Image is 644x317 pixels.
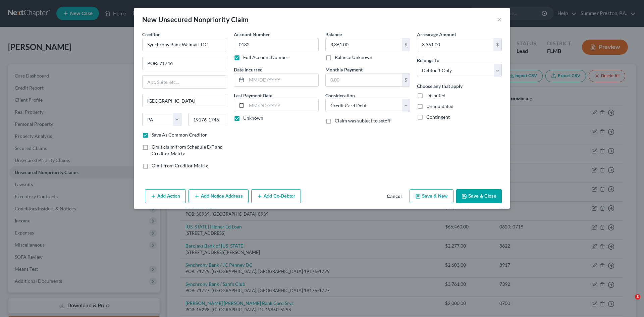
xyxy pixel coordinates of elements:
[326,38,402,51] input: 0.00
[381,190,407,203] button: Cancel
[247,99,318,112] input: MM/DD/YYYY
[145,189,186,203] button: Add Action
[456,189,502,203] button: Save & Close
[251,189,301,203] button: Add Co-Debtor
[243,54,288,61] label: Full Account Number
[189,189,249,203] button: Add Notice Address
[325,31,342,38] label: Balance
[234,38,319,51] input: --
[426,103,453,109] span: Unliquidated
[234,92,272,99] label: Last Payment Date
[142,38,227,51] input: Search creditor by name...
[426,93,445,98] span: Disputed
[143,94,227,107] input: Enter city...
[621,294,637,310] iframe: Intercom live chat
[142,32,160,37] span: Creditor
[326,73,402,86] input: 0.00
[234,66,263,73] label: Date Incurred
[402,38,410,51] div: $
[493,38,501,51] div: $
[152,163,208,168] span: Omit from Creditor Matrix
[325,66,363,73] label: Monthly Payment
[335,54,372,61] label: Balance Unknown
[247,73,318,86] input: MM/DD/YYYY
[497,15,502,23] button: ×
[410,189,453,203] button: Save & New
[234,31,270,38] label: Account Number
[142,15,249,24] div: New Unsecured Nonpriority Claim
[417,57,439,63] span: Belongs To
[152,131,207,138] label: Save As Common Creditor
[188,113,227,126] input: Enter zip...
[335,118,391,123] span: Claim was subject to setoff
[426,114,450,120] span: Contingent
[417,31,456,38] label: Arrearage Amount
[325,92,355,99] label: Consideration
[417,38,493,51] input: 0.00
[402,73,410,86] div: $
[417,83,463,90] label: Choose any that apply
[152,144,223,156] span: Omit claim from Schedule E/F and Creditor Matrix
[635,294,640,300] span: 3
[243,115,263,121] label: Unknown
[143,76,227,89] input: Apt, Suite, etc...
[143,57,227,70] input: Enter address...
